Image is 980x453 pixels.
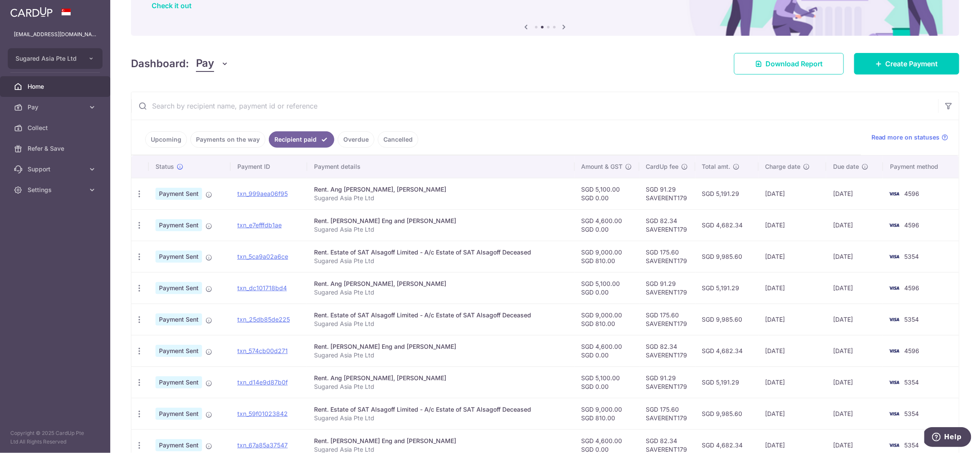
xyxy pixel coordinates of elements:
img: CardUp [10,7,53,17]
td: [DATE] [759,209,826,241]
p: Sugared Asia Pte Ltd [314,194,567,202]
th: Payment ID [230,155,307,178]
div: Rent. Estate of SAT Alsagoff Limited - A/c Estate of SAT Alsagoff Deceased [314,405,567,414]
a: txn_e7efffdb1ae [237,221,282,229]
td: SGD 9,000.00 SGD 810.00 [575,304,639,335]
td: [DATE] [759,241,826,272]
a: txn_5ca9a02a6ce [237,253,288,260]
span: Collect [28,124,84,132]
td: [DATE] [826,335,883,366]
div: Rent. [PERSON_NAME] Eng and [PERSON_NAME] [314,342,567,351]
div: Rent. [PERSON_NAME] Eng and [PERSON_NAME] [314,217,567,225]
a: Upcoming [145,131,187,148]
a: Cancelled [378,131,418,148]
img: Bank Card [886,220,903,230]
td: SGD 9,985.60 [695,398,759,429]
a: Check it out [152,1,192,10]
span: Payment Sent [156,439,202,451]
td: [DATE] [759,178,826,209]
td: SGD 175.60 SAVERENT179 [639,398,695,429]
td: SGD 9,000.00 SGD 810.00 [575,241,639,272]
span: 4596 [905,347,920,354]
span: Sugared Asia Pte Ltd [16,54,79,63]
th: Payment method [883,155,959,178]
div: Rent. Ang [PERSON_NAME], [PERSON_NAME] [314,279,567,288]
td: SGD 4,600.00 SGD 0.00 [575,335,639,366]
span: Support [28,165,84,174]
td: SGD 91.29 SAVERENT179 [639,178,695,209]
span: Pay [196,56,214,72]
p: Sugared Asia Pte Ltd [314,351,567,360]
td: SGD 5,191.29 [695,272,759,304]
td: [DATE] [826,398,883,429]
span: Read more on statuses [871,133,940,142]
span: 5354 [905,316,919,323]
div: Rent. Estate of SAT Alsagoff Limited - A/c Estate of SAT Alsagoff Deceased [314,248,567,257]
span: Payment Sent [156,219,202,231]
button: Sugared Asia Pte Ltd [8,48,103,69]
a: Create Payment [854,53,959,74]
td: [DATE] [826,366,883,398]
a: Overdue [338,131,374,148]
div: Rent. Ang [PERSON_NAME], [PERSON_NAME] [314,185,567,194]
span: Status [156,162,174,171]
td: [DATE] [759,398,826,429]
div: Rent. Ang [PERSON_NAME], [PERSON_NAME] [314,374,567,382]
span: Create Payment [886,59,938,69]
p: Sugared Asia Pte Ltd [314,257,567,265]
h4: Dashboard: [131,56,189,71]
td: SGD 91.29 SAVERENT179 [639,272,695,304]
th: Payment details [307,155,574,178]
td: SGD 175.60 SAVERENT179 [639,304,695,335]
a: Read more on statuses [871,133,949,142]
img: Bank Card [886,409,903,419]
span: Total amt. [702,162,731,171]
span: 4596 [905,221,920,229]
td: [DATE] [826,272,883,304]
span: 5354 [905,253,919,260]
img: Bank Card [886,251,903,262]
span: 5354 [905,410,919,417]
a: Download Report [734,53,844,74]
span: Amount & GST [582,162,623,171]
span: Pay [28,103,84,112]
td: SGD 5,191.29 [695,366,759,398]
span: Payment Sent [156,251,202,263]
p: Sugared Asia Pte Ltd [314,382,567,391]
span: Payment Sent [156,282,202,294]
a: Recipient paid [269,131,334,148]
span: Payment Sent [156,345,202,357]
td: SGD 4,682.34 [695,335,759,366]
span: Settings [28,186,84,194]
input: Search by recipient name, payment id or reference [131,92,938,120]
a: txn_999aea06f95 [237,190,288,197]
p: Sugared Asia Pte Ltd [314,225,567,234]
td: [DATE] [826,241,883,272]
img: Bank Card [886,189,903,199]
a: Payments on the way [190,131,265,148]
span: Download Report [765,59,823,69]
span: 4596 [905,190,920,197]
span: Payment Sent [156,188,202,200]
td: SGD 9,000.00 SGD 810.00 [575,398,639,429]
td: [DATE] [759,272,826,304]
td: SGD 5,100.00 SGD 0.00 [575,366,639,398]
img: Bank Card [886,346,903,356]
a: txn_d14e9d87b0f [237,379,288,386]
span: Payment Sent [156,376,202,388]
div: Rent. Estate of SAT Alsagoff Limited - A/c Estate of SAT Alsagoff Deceased [314,311,567,320]
img: Bank Card [886,314,903,325]
td: SGD 82.34 SAVERENT179 [639,209,695,241]
img: Bank Card [886,377,903,388]
span: Refer & Save [28,144,84,153]
a: txn_59f01023842 [237,410,288,417]
td: [DATE] [826,209,883,241]
a: txn_25db85de225 [237,316,290,323]
span: Payment Sent [156,313,202,326]
td: [DATE] [759,366,826,398]
span: 5354 [905,441,919,449]
img: Bank Card [886,440,903,450]
td: SGD 5,100.00 SGD 0.00 [575,272,639,304]
span: Due date [833,162,859,171]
